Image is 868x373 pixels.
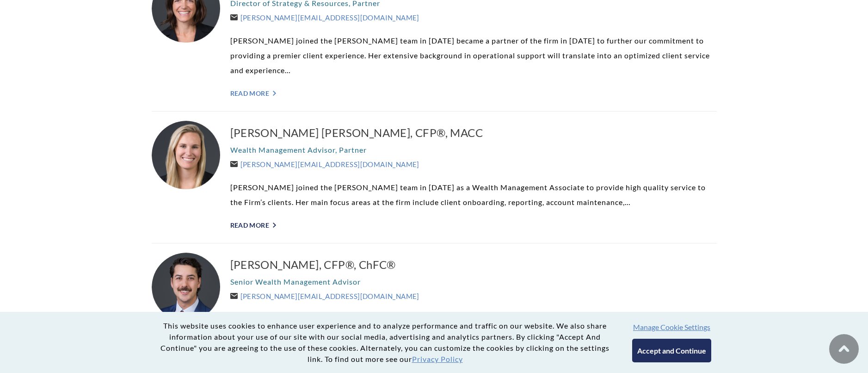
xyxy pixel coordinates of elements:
[157,320,614,365] p: This website uses cookies to enhance user experience and to analyze performance and traffic on ou...
[230,89,717,97] a: Read More ">
[412,354,463,363] a: Privacy Policy
[230,274,717,289] p: Senior Wealth Management Advisor
[230,125,717,140] a: [PERSON_NAME] [PERSON_NAME], CFP®, MACC
[230,221,717,229] a: Read More ">
[230,143,717,157] p: Wealth Management Advisor, Partner
[230,180,717,210] p: [PERSON_NAME] joined the [PERSON_NAME] team in [DATE] as a Wealth Management Associate to provide...
[230,33,717,78] p: [PERSON_NAME] joined the [PERSON_NAME] team in [DATE] became a partner of the firm in [DATE] to f...
[230,13,419,22] a: [PERSON_NAME][EMAIL_ADDRESS][DOMAIN_NAME]
[230,292,419,300] a: [PERSON_NAME][EMAIL_ADDRESS][DOMAIN_NAME]
[632,339,711,362] button: Accept and Continue
[633,323,710,331] button: Manage Cookie Settings
[230,160,419,168] a: [PERSON_NAME][EMAIL_ADDRESS][DOMAIN_NAME]
[230,257,717,272] a: [PERSON_NAME], CFP®, ChFC®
